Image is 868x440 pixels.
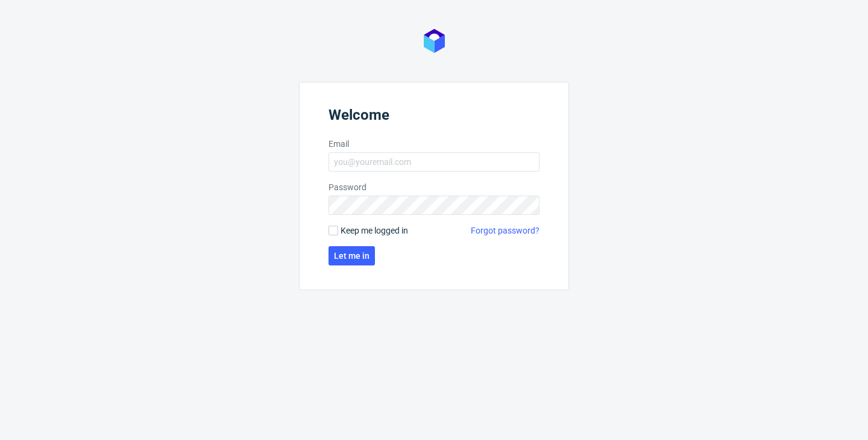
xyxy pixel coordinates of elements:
[471,225,539,237] a: Forgot password?
[329,246,375,265] button: Let me in
[329,138,539,150] label: Email
[341,225,408,237] span: Keep me logged in
[329,181,539,193] label: Password
[334,252,370,260] span: Let me in
[329,107,539,128] header: Welcome
[329,152,539,172] input: you@youremail.com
